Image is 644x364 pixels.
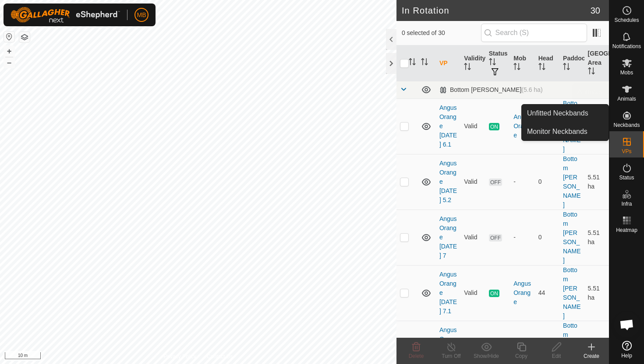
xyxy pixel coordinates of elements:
[510,45,534,81] th: Mob
[621,201,632,206] span: Infra
[614,311,640,338] div: Open chat
[137,10,146,20] span: MB
[584,210,609,265] td: 5.51 ha
[513,64,520,71] p-sorticon: Activate to sort
[539,352,574,360] div: Edit
[409,59,416,66] p-sorticon: Activate to sort
[513,177,531,186] div: -
[489,290,499,297] span: ON
[439,86,543,94] div: Bottom [PERSON_NAME]
[489,59,496,66] p-sorticon: Activate to sort
[527,108,588,119] span: Unfitted Neckbands
[614,17,639,23] span: Schedules
[19,32,30,42] button: Map Layers
[563,155,580,208] a: Bottom [PERSON_NAME]
[402,5,591,16] h2: In Rotation
[460,45,485,81] th: Validity
[535,265,559,321] td: 44
[4,31,14,42] button: Reset Map
[617,96,636,101] span: Animals
[439,104,457,148] a: Angus Orange [DATE] 6.1
[489,123,499,130] span: ON
[513,112,531,140] div: Angus Orange
[460,154,485,210] td: Valid
[163,353,196,360] a: Privacy Policy
[460,210,485,265] td: Valid
[521,86,542,93] span: (5.6 ha)
[616,227,637,233] span: Heatmap
[439,271,457,315] a: Angus Orange [DATE] 7.1
[421,59,428,66] p-sorticon: Activate to sort
[584,265,609,321] td: 5.51 ha
[609,337,644,362] a: Help
[563,266,580,319] a: Bottom [PERSON_NAME]
[563,64,570,71] p-sorticon: Activate to sort
[527,126,587,137] span: Monitor Neckbands
[584,98,609,154] td: 5.51 ha
[4,46,14,56] button: +
[522,123,609,140] a: Monitor Neckbands
[434,352,469,360] div: Turn Off
[563,211,580,264] a: Bottom [PERSON_NAME]
[481,24,587,42] input: Search (S)
[535,45,559,81] th: Head
[439,215,457,259] a: Angus Orange [DATE] 7
[460,98,485,154] td: Valid
[584,45,609,81] th: [GEOGRAPHIC_DATA] Area
[402,28,481,38] span: 0 selected of 30
[409,353,424,359] span: Delete
[436,45,460,81] th: VP
[591,4,600,17] span: 30
[469,352,504,360] div: Show/Hide
[535,98,559,154] td: 1
[522,105,609,122] a: Unfitted Neckbands
[622,149,631,154] span: VPs
[513,233,531,242] div: -
[588,69,595,76] p-sorticon: Activate to sort
[439,160,457,203] a: Angus Orange [DATE] 5.2
[4,57,14,68] button: –
[513,279,531,307] div: Angus Orange
[489,178,502,186] span: OFF
[612,44,641,49] span: Notifications
[559,45,584,81] th: Paddock
[613,122,640,128] span: Neckbands
[207,353,233,360] a: Contact Us
[11,7,120,23] img: Gallagher Logo
[464,64,471,71] p-sorticon: Activate to sort
[535,210,559,265] td: 0
[574,352,609,360] div: Create
[538,64,545,71] p-sorticon: Activate to sort
[504,352,539,360] div: Copy
[621,353,632,358] span: Help
[460,265,485,321] td: Valid
[620,70,633,75] span: Mobs
[563,100,580,153] a: Bottom [PERSON_NAME]
[489,234,502,241] span: OFF
[619,175,634,180] span: Status
[485,45,510,81] th: Status
[584,154,609,210] td: 5.51 ha
[535,154,559,210] td: 0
